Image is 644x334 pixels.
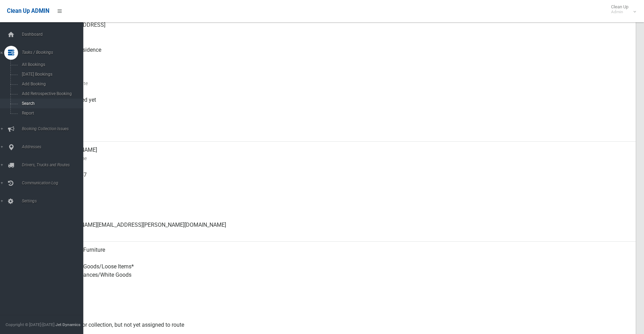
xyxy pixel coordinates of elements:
[20,126,88,131] span: Booking Collection Issues
[55,117,630,142] div: [DATE]
[55,167,630,192] div: 0435198157
[20,82,83,86] span: Add Booking
[55,79,630,87] small: Collection Date
[55,54,630,62] small: Pickup Point
[20,162,88,167] span: Drivers, Trucks and Routes
[55,92,630,117] div: Not collected yet
[55,29,630,37] small: Address
[55,229,630,237] small: Email
[55,129,630,137] small: Zone
[55,104,630,112] small: Collected At
[55,279,630,287] small: Items
[55,217,630,242] div: [PERSON_NAME][EMAIL_ADDRESS][PERSON_NAME][DOMAIN_NAME]
[6,322,54,327] span: Copyright © [DATE]-[DATE]
[20,32,88,37] span: Dashboard
[20,72,83,77] span: [DATE] Bookings
[55,142,630,167] div: [PERSON_NAME]
[55,322,80,327] strong: Jet Dynamics
[55,67,630,92] div: [DATE]
[608,4,635,15] span: Clean Up
[55,42,630,67] div: Front of Residence
[55,242,630,292] div: Household Furniture Electronics Household Goods/Loose Items* Metal Appliances/White Goods
[55,204,630,212] small: Landline
[55,292,630,317] div: No
[31,217,636,242] a: [PERSON_NAME][EMAIL_ADDRESS][PERSON_NAME][DOMAIN_NAME]Email
[7,8,49,14] span: Clean Up ADMIN
[20,50,88,55] span: Tasks / Bookings
[611,9,628,15] small: Admin
[20,199,88,203] span: Settings
[20,91,83,96] span: Add Retrospective Booking
[55,192,630,217] div: None given
[55,17,630,42] div: [STREET_ADDRESS]
[20,62,83,67] span: All Bookings
[55,179,630,187] small: Mobile
[55,304,630,312] small: Oversized
[20,144,88,149] span: Addresses
[55,154,630,162] small: Contact Name
[20,101,83,106] span: Search
[20,181,88,185] span: Communication Log
[20,111,83,116] span: Report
